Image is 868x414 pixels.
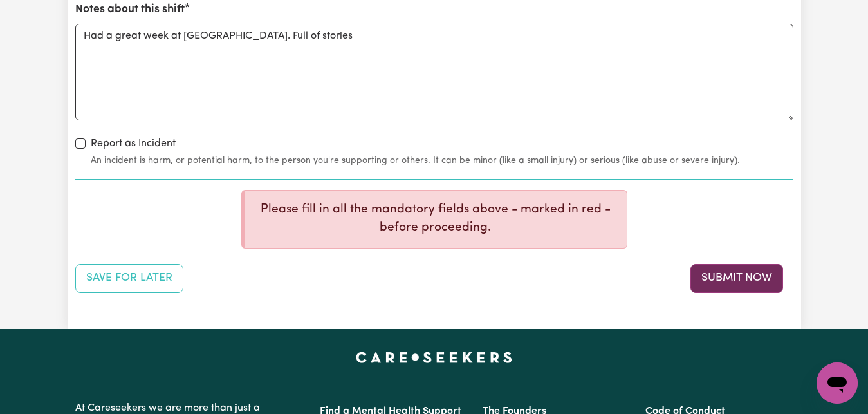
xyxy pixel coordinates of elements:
button: Submit your job report [690,264,783,292]
textarea: Had a great week at [GEOGRAPHIC_DATA]. Full of stories [75,24,793,120]
button: Save your job report [75,264,183,292]
label: Notes about this shift [75,1,185,18]
a: Careseekers home page [356,352,512,362]
iframe: Button to launch messaging window [817,362,858,404]
p: Please fill in all the mandatory fields above - marked in red - before proceeding. [255,201,616,238]
small: An incident is harm, or potential harm, to the person you're supporting or others. It can be mino... [91,154,793,167]
label: Report as Incident [91,136,176,151]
